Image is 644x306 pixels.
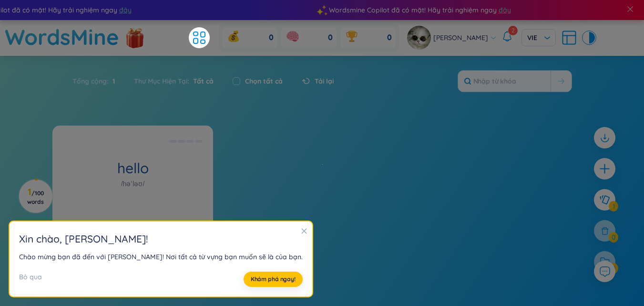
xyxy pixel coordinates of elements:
[387,32,392,43] span: 0
[407,26,433,50] a: avatar
[189,77,214,85] span: Tất cả
[124,71,223,91] div: Thư Mục Hiện Tại :
[511,27,515,34] span: 2
[72,71,124,91] div: Tổng cộng :
[19,272,42,287] div: Bỏ qua
[109,76,115,86] span: 1
[245,76,283,86] label: Chọn tất cả
[19,252,303,262] div: Chào mừng bạn đã đến với [PERSON_NAME]! Nơi tất cả từ vựng bạn muốn sẽ là của bạn.
[315,76,334,86] span: Tải lại
[25,188,46,205] h3: 1
[19,231,303,247] h2: Xin chào , [PERSON_NAME] !
[433,32,488,43] span: [PERSON_NAME]
[301,228,307,234] span: close
[244,272,303,287] button: Khám phá ngay!
[269,32,274,43] span: 0
[5,20,119,54] a: WordsMine
[458,71,551,92] input: Nhập từ khóa
[125,23,144,52] img: flashSalesIcon.a7f4f837.png
[498,5,510,15] span: đây
[599,163,611,175] span: plus
[27,190,44,205] span: / 100 words
[328,32,333,43] span: 0
[527,33,550,42] span: VIE
[118,5,131,15] span: đây
[251,275,296,283] span: Khám phá ngay!
[407,26,431,50] img: avatar
[121,179,145,189] h1: /həˈləʊ/
[508,26,518,35] sup: 2
[52,160,213,177] h1: hello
